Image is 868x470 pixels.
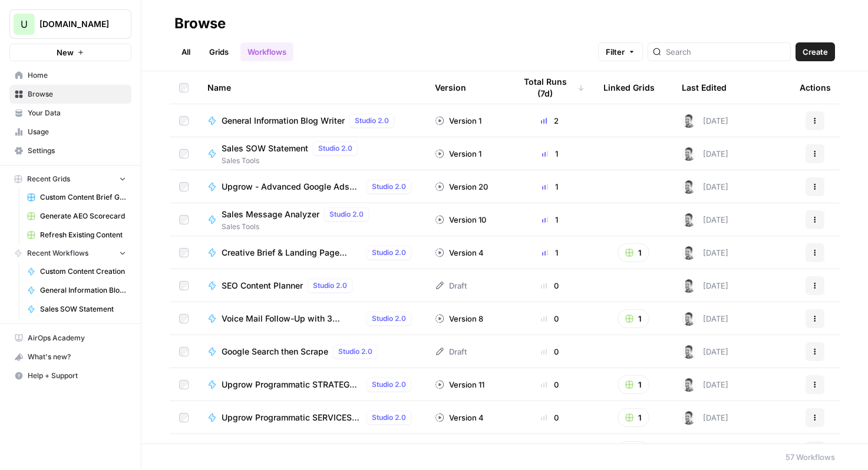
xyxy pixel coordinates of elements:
div: Name [207,71,416,104]
span: General Information Blog Writer [40,285,126,296]
a: AirOps Academy [9,329,131,347]
a: All [174,42,197,61]
div: 1 [515,181,585,193]
span: Studio 2.0 [318,143,352,154]
a: Sales SOW StatementStudio 2.0Sales Tools [207,141,416,166]
button: 1 [618,309,649,328]
span: Create [803,46,828,58]
img: n438ldry5yf18xsdkqxyp5l76mf5 [682,180,696,194]
img: n438ldry5yf18xsdkqxyp5l76mf5 [682,114,696,128]
div: [DATE] [682,114,728,128]
span: Sales Message Analyzer [222,208,319,220]
a: General Information Blog WriterStudio 2.0 [207,114,416,128]
div: 0 [515,280,585,292]
button: 2 [617,441,650,460]
a: Refresh Existing Content [22,226,131,244]
input: Search [666,46,786,58]
div: 1 [515,148,585,160]
span: Home [28,70,126,81]
a: Upgrow Programmatic SERVICES Page WriterStudio 2.0 [207,411,416,425]
a: Your Data [9,104,131,123]
span: Sales Tools [222,221,374,232]
a: Creative Brief & Landing Page Copy CreatorStudio 2.0 [207,246,416,260]
span: Sales Tools [222,155,362,166]
span: [DOMAIN_NAME] [39,18,111,30]
span: SEO Content Planner [222,280,303,292]
img: n438ldry5yf18xsdkqxyp5l76mf5 [682,378,696,392]
div: 1 [515,247,585,259]
div: Last Edited [682,71,727,104]
div: [DATE] [682,411,728,425]
img: n438ldry5yf18xsdkqxyp5l76mf5 [682,345,696,359]
span: Studio 2.0 [372,412,406,423]
span: General Information Blog Writer [222,115,345,127]
div: 0 [515,379,585,390]
div: Total Runs (7d) [515,71,585,104]
span: Studio 2.0 [372,247,406,258]
img: n438ldry5yf18xsdkqxyp5l76mf5 [682,147,696,161]
div: [DATE] [682,279,728,293]
a: Usage [9,123,131,141]
div: Draft [435,280,467,292]
span: Custom Content Creation [40,266,126,277]
a: Custom Content Creation [22,262,131,281]
span: Studio 2.0 [313,280,347,291]
div: Version 11 [435,379,484,390]
a: SEO Content PlannerStudio 2.0 [207,279,416,293]
div: Version [435,71,466,104]
div: Version 8 [435,313,483,325]
div: [DATE] [682,443,728,458]
a: Custom Content CreationStudio 2.0 [207,443,416,458]
span: Settings [28,145,126,156]
a: Google Search then ScrapeStudio 2.0 [207,345,416,359]
div: [DATE] [682,180,728,194]
span: New [57,47,74,58]
span: Help + Support [28,370,126,381]
div: Version 10 [435,214,486,226]
span: AirOps Academy [28,333,126,343]
img: n438ldry5yf18xsdkqxyp5l76mf5 [682,312,696,326]
span: Sales SOW Statement [222,143,308,154]
span: Studio 2.0 [372,379,406,390]
span: Studio 2.0 [329,209,364,220]
a: Home [9,66,131,85]
span: Sales SOW Statement [40,304,126,315]
div: [DATE] [682,378,728,392]
span: Recent Grids [27,174,70,184]
button: 1 [618,375,649,394]
img: n438ldry5yf18xsdkqxyp5l76mf5 [682,279,696,293]
span: Upgrow Programmatic STRATEGY Page Writer [222,379,362,390]
div: 1 [515,214,585,226]
button: 1 [618,243,649,262]
div: [DATE] [682,312,728,326]
span: Voice Mail Follow-Up with 3 Marketing Campaign Ideas [222,313,362,325]
a: Voice Mail Follow-Up with 3 Marketing Campaign IdeasStudio 2.0 [207,312,416,326]
button: Workspace: Upgrow.io [9,9,131,39]
button: 1 [618,408,649,427]
div: 0 [515,313,585,325]
div: 2 [515,115,585,127]
span: Filter [606,46,625,58]
span: Recent Workflows [27,248,88,259]
span: Creative Brief & Landing Page Copy Creator [222,247,362,259]
div: Version 4 [435,412,484,423]
div: [DATE] [682,345,728,359]
div: Linked Grids [603,71,655,104]
span: Upgrow Programmatic SERVICES Page Writer [222,412,362,423]
a: Browse [9,85,131,104]
div: Version 20 [435,181,488,193]
div: Version 1 [435,115,481,127]
img: n438ldry5yf18xsdkqxyp5l76mf5 [682,246,696,260]
button: New [9,44,131,61]
div: 0 [515,412,585,423]
span: U [21,17,28,31]
span: Studio 2.0 [372,181,406,192]
img: n438ldry5yf18xsdkqxyp5l76mf5 [682,411,696,425]
a: Workflows [240,42,293,61]
span: Google Search then Scrape [222,346,328,358]
div: Draft [435,346,467,358]
img: n438ldry5yf18xsdkqxyp5l76mf5 [682,443,696,458]
a: Generate AEO Scorecard [22,207,131,226]
button: Recent Workflows [9,244,131,262]
span: Upgrow - Advanced Google Ads Copy Writer (Custom) [222,181,362,193]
